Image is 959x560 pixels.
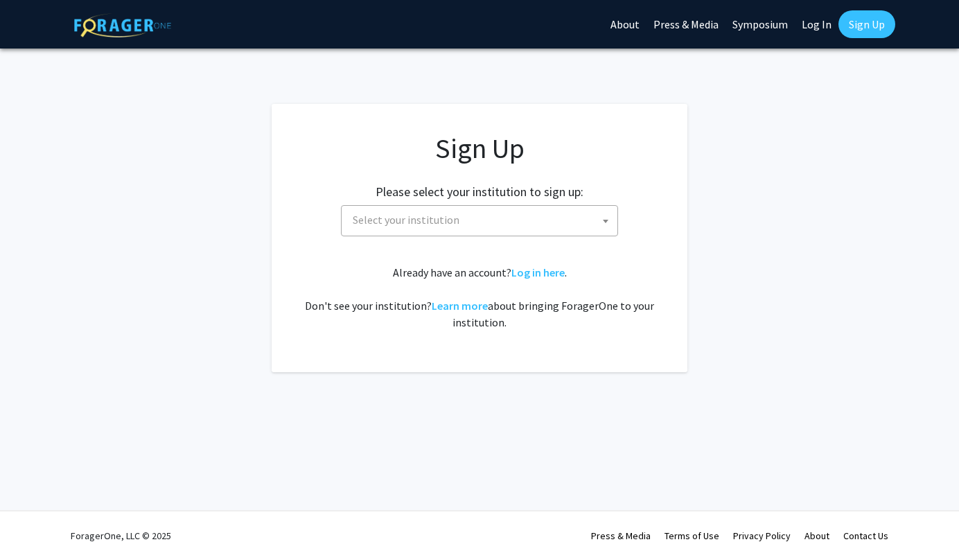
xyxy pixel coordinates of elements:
div: ForagerOne, LLC © 2025 [71,511,171,560]
span: Select your institution [353,213,459,227]
img: ForagerOne Logo [74,13,171,37]
a: Sign Up [838,10,895,38]
h2: Please select your institution to sign up: [376,184,583,200]
a: About [804,530,829,542]
span: Select your institution [347,206,617,234]
h1: Sign Up [299,132,660,165]
a: Privacy Policy [733,530,791,542]
span: Select your institution [341,205,618,236]
a: Press & Media [591,530,651,542]
a: Log in here [511,265,565,279]
a: Learn more about bringing ForagerOne to your institution [432,299,488,313]
div: Already have an account? . Don't see your institution? about bringing ForagerOne to your institut... [299,264,660,331]
a: Terms of Use [665,530,719,542]
a: Contact Us [843,530,888,542]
